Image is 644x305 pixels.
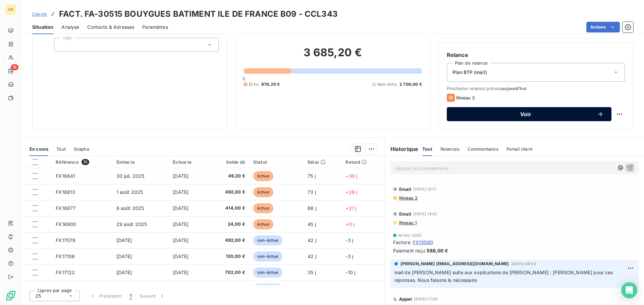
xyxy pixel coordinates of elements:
[116,237,132,243] span: [DATE]
[74,146,90,152] span: Graphe
[173,159,204,165] div: Échue le
[61,24,79,30] span: Analyse
[32,24,53,30] span: Situation
[142,24,168,30] span: Paramètres
[35,293,41,299] span: 25
[87,24,134,30] span: Contacts & Adresses
[116,270,132,275] span: [DATE]
[398,220,417,225] span: Niveau 1
[398,233,422,237] span: 28 févr. 2025
[393,247,425,254] span: Paiement reçu
[440,146,460,152] span: Relances
[345,270,355,275] span: -10 j
[345,237,353,243] span: -3 j
[399,81,422,87] span: 2 706,00 €
[253,219,273,229] span: échue
[173,205,189,211] span: [DATE]
[345,173,357,179] span: +30 j
[5,4,16,15] div: UG
[212,237,245,244] span: 492,00 €
[400,261,509,267] span: [PERSON_NAME] [EMAIL_ADDRESS][DOMAIN_NAME]
[468,146,498,152] span: Commentaires
[385,145,419,153] h6: Historique
[456,95,475,100] span: Niveau 3
[253,171,273,181] span: échue
[427,247,448,254] span: 588,00 €
[212,221,245,228] span: 24,00 €
[59,8,338,20] h3: FACT. FA-30515 BOUYGUES BATIMENT ILE DE FRANCE B09 - CCL343
[212,173,245,179] span: 49,20 €
[308,253,316,259] span: 42 j
[308,189,316,195] span: 73 j
[212,189,245,196] span: 492,00 €
[398,195,418,201] span: Niveau 2
[116,205,144,211] span: 8 août 2025
[5,290,16,301] img: Logo LeanPay
[413,187,436,191] span: [DATE] 16:17
[243,76,245,81] span: 0
[116,221,147,227] span: 29 août 2025
[130,293,131,299] span: 1
[308,270,316,275] span: 35 j
[399,186,412,192] span: Email
[173,237,189,243] span: [DATE]
[399,211,412,217] span: Email
[56,146,66,152] span: Tout
[32,11,47,17] span: Clients
[32,11,47,17] a: Clients
[586,22,620,32] button: Actions
[506,146,532,152] span: Portail client
[60,42,65,48] input: Ajouter une valeur
[253,235,282,245] span: non-échue
[85,289,126,303] button: Précédent
[116,189,143,195] span: 1 août 2025
[249,81,259,87] span: Échu
[447,86,625,91] span: Prochaine relance prévue
[244,46,422,66] h2: 3 685,20 €
[56,237,75,243] span: FX17078
[253,268,282,278] span: non-échue
[212,205,245,212] span: 414,00 €
[447,107,611,121] button: Voir
[621,282,637,298] div: Open Intercom Messenger
[345,221,354,227] span: +0 j
[212,159,245,165] div: Solde dû
[413,239,433,246] span: FX13580
[512,262,536,266] span: [DATE] 09:53
[56,270,75,275] span: FX17122
[308,205,316,211] span: 66 j
[253,159,300,165] div: Statut
[56,189,75,195] span: FX16813
[173,173,189,179] span: [DATE]
[253,284,282,294] span: non-échue
[345,159,380,165] div: Retard
[212,269,245,276] span: 702,00 €
[394,270,614,283] span: mail de [PERSON_NAME] suite aux explications de [PERSON_NAME] : [PERSON_NAME] pour ces réponses. ...
[399,296,412,302] span: Appel
[82,159,89,165] span: 10
[414,297,437,301] span: [DATE] 17:00
[116,253,132,259] span: [DATE]
[173,221,189,227] span: [DATE]
[308,221,316,227] span: 45 j
[422,146,432,152] span: Tout
[455,111,597,117] span: Voir
[377,81,397,87] span: Non-échu
[136,289,169,303] button: Suivant
[345,189,357,195] span: +28 j
[56,253,75,259] span: FX17106
[308,159,337,165] div: Délai
[126,289,136,303] button: 1
[501,86,527,91] span: aujourd’hui
[253,187,273,197] span: échue
[56,205,75,211] span: FX16877
[393,239,412,246] span: Facture :
[452,69,487,76] span: Plan BTP (mail)
[253,203,273,213] span: échue
[116,173,145,179] span: 30 juil. 2025
[308,237,316,243] span: 42 j
[345,205,356,211] span: +21 j
[261,81,280,87] span: 979,20 €
[413,212,437,216] span: [DATE] 14:43
[11,64,18,70] span: 18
